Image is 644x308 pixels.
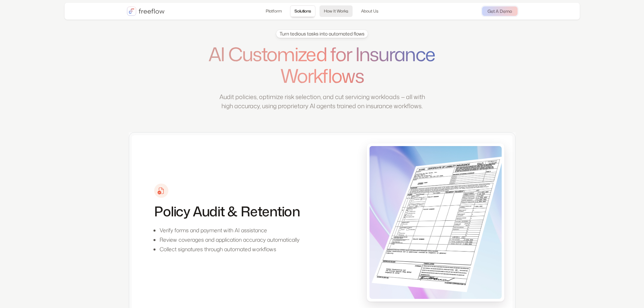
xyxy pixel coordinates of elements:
[357,5,383,17] a: About Us
[216,92,429,111] p: Audit policies, optimize risk selection, and cut servicing workloads — all with high accuracy, us...
[319,5,353,17] a: How It Works
[160,236,300,244] p: Review coverages and application accuracy automatically
[193,43,451,87] h1: AI Customized for Insurance Workflows
[160,245,300,253] p: Collect signatures through automated workflows
[290,5,315,17] a: Solutions
[154,203,300,219] h3: Policy Audit & Retention
[482,6,518,16] a: Get A Demo
[160,226,300,234] p: Verify forms and payment with AI assistance
[280,30,364,37] div: Turn tedious tasks into automated flows
[261,5,286,17] a: Platform
[127,6,165,16] a: home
